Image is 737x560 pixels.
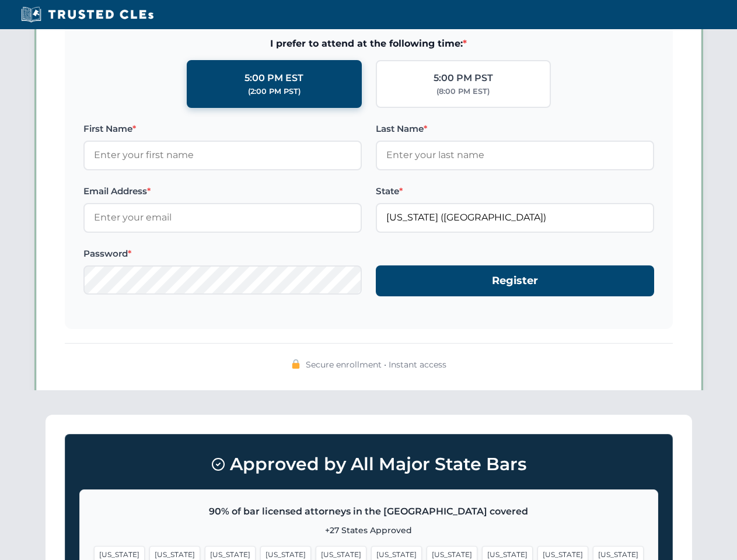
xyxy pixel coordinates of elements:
[83,184,362,198] label: Email Address
[83,36,654,51] span: I prefer to attend at the following time:
[291,359,301,369] img: 🔒
[306,358,446,371] span: Secure enrollment • Instant access
[83,141,362,170] input: Enter your first name
[83,203,362,232] input: Enter your email
[434,71,493,86] div: 5:00 PM PST
[436,86,490,97] div: (8:00 PM EST)
[244,71,303,86] div: 5:00 PM EST
[79,449,658,480] h3: Approved by All Major State Bars
[376,184,654,198] label: State
[83,122,362,136] label: First Name
[94,504,644,519] p: 90% of bar licensed attorneys in the [GEOGRAPHIC_DATA] covered
[248,86,301,97] div: (2:00 PM PST)
[94,524,644,537] p: +27 States Approved
[18,6,157,23] img: Trusted CLEs
[376,265,654,296] button: Register
[376,122,654,136] label: Last Name
[83,247,362,261] label: Password
[376,203,654,232] input: Florida (FL)
[376,141,654,170] input: Enter your last name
